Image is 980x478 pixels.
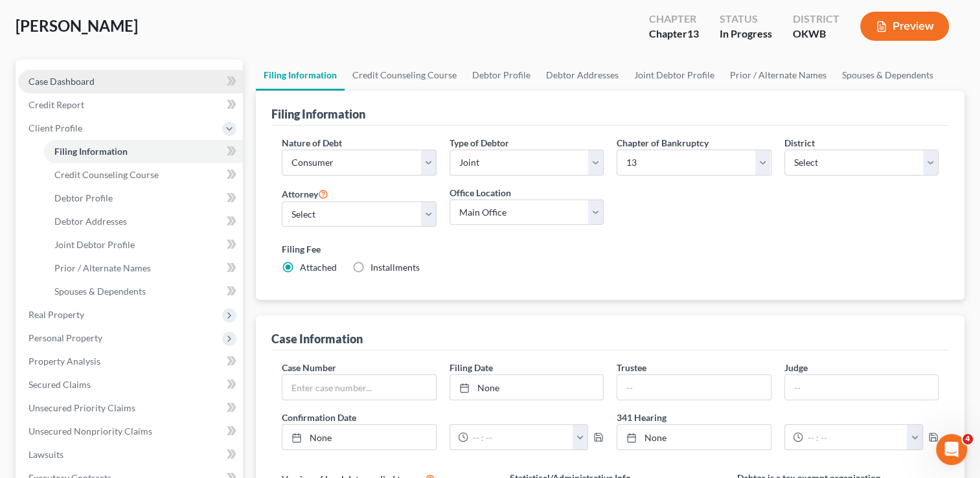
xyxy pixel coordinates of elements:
[450,361,493,374] label: Filing Date
[28,402,135,413] span: Unsecured Priority Claims
[464,60,538,91] a: Debtor Profile
[44,233,243,256] a: Joint Debtor Profile
[18,93,243,117] a: Credit Report
[54,169,159,180] span: Credit Counseling Course
[282,136,342,150] label: Nature of Debt
[44,280,243,303] a: Spouses & Dependents
[28,99,84,110] span: Credit Report
[44,163,243,187] a: Credit Counseling Course
[784,136,815,150] label: District
[54,192,113,203] span: Debtor Profile
[18,350,243,373] a: Property Analysis
[28,122,82,133] span: Client Profile
[16,16,138,35] span: [PERSON_NAME]
[18,420,243,443] a: Unsecured Nonpriority Claims
[28,76,95,87] span: Case Dashboard
[345,60,464,91] a: Credit Counseling Course
[936,434,967,465] iframe: Intercom live chat
[44,140,243,163] a: Filing Information
[18,373,243,396] a: Secured Claims
[450,136,509,150] label: Type of Debtor
[649,12,699,27] div: Chapter
[722,60,834,91] a: Prior / Alternate Names
[785,375,938,400] input: --
[610,411,945,424] label: 341 Hearing
[720,27,772,41] div: In Progress
[18,70,243,93] a: Case Dashboard
[793,27,839,41] div: OKWB
[282,425,435,450] a: None
[18,396,243,420] a: Unsecured Priority Claims
[282,242,939,256] label: Filing Fee
[687,27,699,40] span: 13
[54,286,146,297] span: Spouses & Dependents
[617,361,646,374] label: Trustee
[54,146,128,157] span: Filing Information
[54,262,151,273] span: Prior / Alternate Names
[617,136,709,150] label: Chapter of Bankruptcy
[720,12,772,27] div: Status
[28,379,91,390] span: Secured Claims
[450,186,511,199] label: Office Location
[28,449,63,460] span: Lawsuits
[450,375,603,400] a: None
[860,12,949,41] button: Preview
[784,361,808,374] label: Judge
[18,443,243,466] a: Lawsuits
[44,187,243,210] a: Debtor Profile
[271,106,365,122] div: Filing Information
[649,27,699,41] div: Chapter
[300,262,337,273] span: Attached
[28,309,84,320] span: Real Property
[617,425,770,450] a: None
[370,262,420,273] span: Installments
[271,331,363,347] div: Case Information
[256,60,345,91] a: Filing Information
[54,216,127,227] span: Debtor Addresses
[44,256,243,280] a: Prior / Alternate Names
[282,375,435,400] input: Enter case number...
[963,434,973,444] span: 4
[538,60,626,91] a: Debtor Addresses
[468,425,573,450] input: -- : --
[282,361,336,374] label: Case Number
[44,210,243,233] a: Debtor Addresses
[28,332,102,343] span: Personal Property
[793,12,839,27] div: District
[28,356,100,367] span: Property Analysis
[803,425,908,450] input: -- : --
[834,60,941,91] a: Spouses & Dependents
[28,426,152,437] span: Unsecured Nonpriority Claims
[617,375,770,400] input: --
[282,186,328,201] label: Attorney
[275,411,610,424] label: Confirmation Date
[626,60,722,91] a: Joint Debtor Profile
[54,239,135,250] span: Joint Debtor Profile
